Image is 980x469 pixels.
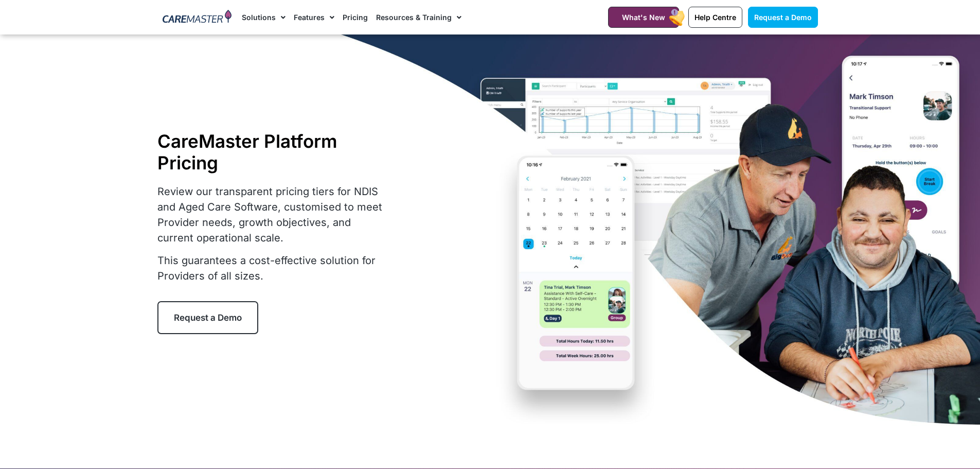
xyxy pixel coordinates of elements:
[157,253,389,284] p: This guarantees a cost-effective solution for Providers of all sizes.
[157,184,389,246] p: Review our transparent pricing tiers for NDIS and Aged Care Software, customised to meet Provider...
[688,7,742,28] a: Help Centre
[754,13,812,22] span: Request a Demo
[694,13,736,22] span: Help Centre
[163,10,232,25] img: CareMaster Logo
[157,130,389,173] h1: CareMaster Platform Pricing
[622,13,665,22] span: What's New
[748,7,818,28] a: Request a Demo
[174,312,242,323] span: Request a Demo
[608,7,679,28] a: What's New
[157,301,258,334] a: Request a Demo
